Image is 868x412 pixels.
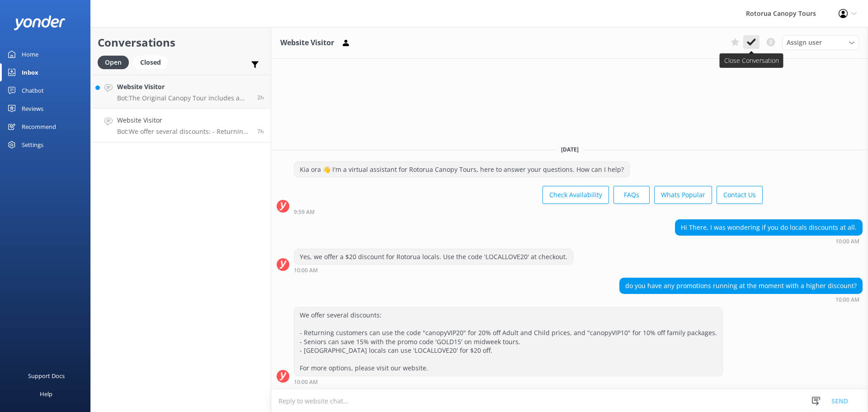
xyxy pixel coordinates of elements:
[14,15,66,30] img: yonder-white-logo.png
[40,385,52,403] div: Help
[675,220,862,235] div: Hi There, I was wondering if you do locals discounts at all.
[294,208,763,215] div: Oct 02 2025 09:59am (UTC +13:00) Pacific/Auckland
[133,56,168,69] div: Closed
[654,186,712,204] button: Whats Popular
[98,56,129,69] div: Open
[782,35,859,50] div: Assign User
[620,278,862,294] div: do you have any promotions running at the moment with a higher discount?
[98,57,133,67] a: Open
[675,238,863,244] div: Oct 02 2025 10:00am (UTC +13:00) Pacific/Auckland
[542,186,609,204] button: Check Availability
[619,296,863,303] div: Oct 02 2025 10:00am (UTC +13:00) Pacific/Auckland
[294,379,318,385] strong: 10:00 AM
[22,63,38,81] div: Inbox
[91,109,271,142] a: Website VisitorBot:We offer several discounts: - Returning customers can use the code "canopyVIP2...
[280,37,334,49] h3: Website Visitor
[717,186,763,204] button: Contact Us
[835,297,859,303] strong: 10:00 AM
[22,81,44,99] div: Chatbot
[22,118,56,136] div: Recommend
[22,99,43,118] div: Reviews
[117,128,250,136] p: Bot: We offer several discounts: - Returning customers can use the code "canopyVIP20" for 20% off...
[294,267,573,273] div: Oct 02 2025 10:00am (UTC +13:00) Pacific/Auckland
[294,209,315,215] strong: 9:59 AM
[22,136,43,154] div: Settings
[613,186,650,204] button: FAQs
[835,239,859,244] strong: 10:00 AM
[787,38,822,47] span: Assign user
[257,128,264,135] span: Oct 02 2025 10:00am (UTC +13:00) Pacific/Auckland
[117,115,250,125] h4: Website Visitor
[294,308,722,376] div: We offer several discounts: - Returning customers can use the code "canopyVIP20" for 20% off Adul...
[294,379,723,385] div: Oct 02 2025 10:00am (UTC +13:00) Pacific/Auckland
[98,34,264,51] h2: Conversations
[117,82,250,92] h4: Website Visitor
[22,45,38,63] div: Home
[556,146,584,153] span: [DATE]
[294,162,629,177] div: Kia ora 👋 I'm a virtual assistant for Rotorua Canopy Tours, here to answer your questions. How ca...
[294,249,573,265] div: Yes, we offer a $20 discount for Rotorua locals. Use the code 'LOCALLOVE20' at checkout.
[294,268,318,273] strong: 10:00 AM
[28,367,65,385] div: Support Docs
[257,94,264,101] span: Oct 02 2025 02:37pm (UTC +13:00) Pacific/Auckland
[117,94,250,102] p: Bot: The Original Canopy Tour includes a mixture of ziplines and walking. If you can comfortably ...
[133,57,172,67] a: Closed
[91,75,271,109] a: Website VisitorBot:The Original Canopy Tour includes a mixture of ziplines and walking. If you ca...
